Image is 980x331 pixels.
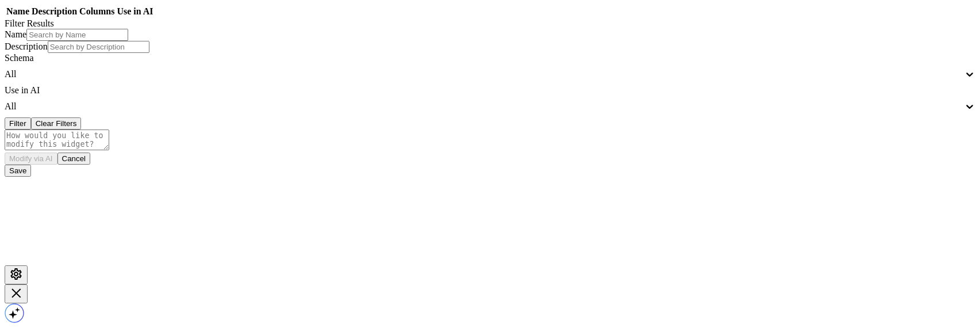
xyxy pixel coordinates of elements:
button: Cancel [57,153,91,165]
label: Name [5,29,26,39]
div: All [5,101,963,112]
input: Search by Name [26,29,128,41]
div: All [5,69,963,79]
th: Description [31,6,78,17]
th: Use in AI [116,6,153,17]
div: Filter Results [5,18,975,29]
label: Schema [5,53,34,63]
button: Filter [5,117,31,130]
input: Search by Description [48,41,149,53]
button: Clear Filters [31,117,82,130]
button: Save [5,165,31,177]
label: Use in AI [5,85,40,95]
th: Columns [79,6,115,17]
label: Description [5,41,48,51]
th: Name [6,6,30,17]
button: Modify via AI [5,153,57,165]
